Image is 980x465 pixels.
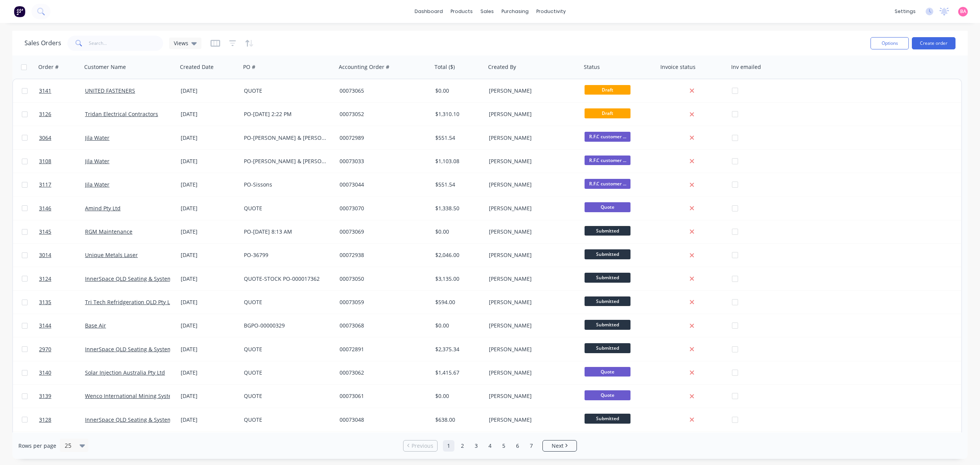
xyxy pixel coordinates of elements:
[244,134,329,142] div: PO-[PERSON_NAME] & [PERSON_NAME]
[891,6,920,17] div: settings
[38,63,59,71] div: Order #
[585,414,630,423] span: Submitted
[39,361,85,384] a: 3140
[181,345,238,353] div: [DATE]
[435,322,480,329] div: $0.00
[181,251,238,259] div: [DATE]
[912,37,955,49] button: Create order
[244,322,329,329] div: BGPO-00000329
[489,275,574,283] div: [PERSON_NAME]
[85,228,132,235] a: RGM Maintenance
[340,322,425,329] div: 00073068
[340,275,425,283] div: 00073050
[435,134,480,142] div: $551.54
[340,181,425,188] div: 00073044
[174,39,188,47] span: Views
[434,63,455,71] div: Total ($)
[489,110,574,118] div: [PERSON_NAME]
[340,157,425,165] div: 00073033
[181,416,238,424] div: [DATE]
[181,205,238,212] div: [DATE]
[435,251,480,259] div: $2,046.00
[339,63,389,71] div: Accounting Order #
[585,179,630,188] span: R.F.C customer ...
[85,322,106,329] a: Base Air
[340,228,425,236] div: 00073069
[340,87,425,95] div: 00073065
[435,392,480,400] div: $0.00
[39,197,85,220] a: 3146
[244,228,329,236] div: PO-[DATE] 8:13 AM
[39,126,85,149] a: 3064
[585,320,630,329] span: Submitted
[39,228,51,236] span: 3145
[498,6,532,17] div: purchasing
[411,6,447,17] a: dashboard
[489,157,574,165] div: [PERSON_NAME]
[181,322,238,329] div: [DATE]
[181,134,238,142] div: [DATE]
[584,63,600,71] div: Status
[39,416,51,424] span: 3128
[484,440,496,452] a: Page 4
[244,110,329,118] div: PO-[DATE] 2:22 PM
[85,157,109,165] a: Jila Water
[585,367,630,377] span: Quote
[489,251,574,259] div: [PERSON_NAME]
[435,275,480,283] div: $3,135.00
[39,103,85,126] a: 3126
[24,39,61,47] h1: Sales Orders
[14,6,25,17] img: Factory
[244,181,329,188] div: PO-Sissons
[89,36,163,51] input: Search...
[180,63,214,71] div: Created Date
[39,322,51,329] span: 3144
[489,322,574,329] div: [PERSON_NAME]
[340,416,425,424] div: 00073048
[85,392,189,400] a: Wenco International Mining Systems Ltd
[85,87,135,94] a: UNITED FASTENERS
[435,345,480,353] div: $2,375.34
[400,440,580,452] ul: Pagination
[489,392,574,400] div: [PERSON_NAME]
[435,157,480,165] div: $1,103.08
[181,392,238,400] div: [DATE]
[181,110,238,118] div: [DATE]
[552,442,563,450] span: Next
[181,275,238,283] div: [DATE]
[489,205,574,212] div: [PERSON_NAME]
[435,87,480,95] div: $0.00
[526,440,537,452] a: Page 7
[39,181,51,188] span: 3117
[470,440,482,452] a: Page 3
[39,251,51,259] span: 3014
[85,205,121,212] a: Amind Pty Ltd
[435,416,480,424] div: $638.00
[585,132,630,141] span: R.F.C customer ...
[39,87,51,95] span: 3141
[39,408,85,431] a: 3128
[244,416,329,424] div: QUOTE
[585,85,630,95] span: Draft
[244,392,329,400] div: QUOTE
[244,205,329,212] div: QUOTE
[585,156,630,165] span: R.F.C customer ...
[340,392,425,400] div: 00073061
[443,440,454,452] a: Page 1 is your current page
[85,134,109,141] a: Jila Water
[498,440,510,452] a: Page 5
[244,157,329,165] div: PO-[PERSON_NAME] & [PERSON_NAME]??? | [PERSON_NAME]
[512,440,523,452] a: Page 6
[489,134,574,142] div: [PERSON_NAME]
[39,79,85,102] a: 3141
[85,416,194,423] a: InnerSpace QLD Seating & Systems Pty Ltd
[39,275,51,283] span: 3124
[39,298,51,306] span: 3135
[489,345,574,353] div: [PERSON_NAME]
[871,37,909,49] button: Options
[435,298,480,306] div: $594.00
[39,392,51,400] span: 3139
[18,442,56,450] span: Rows per page
[39,110,51,118] span: 3126
[585,343,630,353] span: Submitted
